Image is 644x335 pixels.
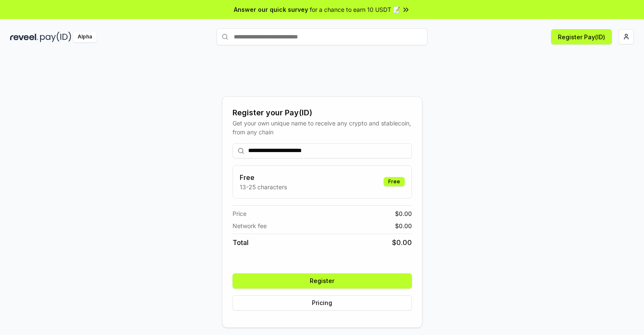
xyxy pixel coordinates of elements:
[551,29,612,44] button: Register Pay(ID)
[233,273,412,289] button: Register
[233,221,267,230] span: Network fee
[395,209,412,218] span: $ 0.00
[310,5,400,14] span: for a chance to earn 10 USDT 📝
[233,237,249,248] span: Total
[73,32,97,42] div: Alpha
[233,209,246,218] span: Price
[392,237,412,248] span: $ 0.00
[240,182,287,191] p: 13-25 characters
[234,5,308,14] span: Answer our quick survey
[233,107,412,119] div: Register your Pay(ID)
[384,177,405,186] div: Free
[240,172,287,182] h3: Free
[10,32,38,42] img: reveel_dark
[233,295,412,310] button: Pricing
[395,221,412,230] span: $ 0.00
[40,32,71,42] img: pay_id
[233,119,412,136] div: Get your own unique name to receive any crypto and stablecoin, from any chain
